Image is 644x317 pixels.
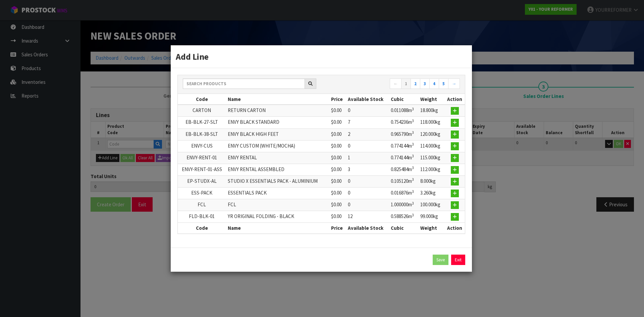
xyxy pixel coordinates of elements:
[226,164,329,175] td: ENVY RENTAL ASSEMBLED
[178,164,226,175] td: ENVY-RENT-01-ASS
[419,199,445,211] td: 100.000kg
[390,78,401,89] a: ←
[419,152,445,164] td: 115.000kg
[226,188,329,199] td: ESSENTIALS PACK
[329,152,346,164] td: $0.00
[389,188,418,199] td: 0.016876m
[346,199,389,211] td: 0
[329,105,346,117] td: $0.00
[412,118,414,123] sup: 3
[178,199,226,211] td: FCL
[412,213,414,217] sup: 3
[226,152,329,164] td: ENVY RENTAL
[326,78,460,90] nav: Page navigation
[346,176,389,188] td: 0
[178,223,226,233] th: Code
[226,223,329,233] th: Name
[420,78,430,89] a: 3
[178,94,226,105] th: Code
[429,78,439,89] a: 4
[226,140,329,152] td: ENVY CUSTOM (WHITE/MOCHA)
[419,105,445,117] td: 18.800kg
[226,128,329,140] td: ENVY BLACK HIGH FEET
[412,201,414,206] sup: 3
[389,117,418,128] td: 0.754236m
[389,105,418,117] td: 0.011088m
[412,142,414,147] sup: 3
[419,140,445,152] td: 114.000kg
[329,128,346,140] td: $0.00
[346,223,389,233] th: Available Stock
[448,78,460,89] a: →
[329,188,346,199] td: $0.00
[346,140,389,152] td: 0
[346,117,389,128] td: 7
[401,78,411,89] a: 1
[389,223,418,233] th: Cubic
[346,164,389,175] td: 3
[346,105,389,117] td: 0
[226,94,329,105] th: Name
[346,128,389,140] td: 2
[389,199,418,211] td: 1.000000m
[412,107,414,111] sup: 3
[389,140,418,152] td: 0.774144m
[419,164,445,175] td: 112.000kg
[226,105,329,117] td: RETURN CARTON
[419,223,445,233] th: Weight
[433,255,448,265] button: Save
[389,128,418,140] td: 0.965790m
[346,152,389,164] td: 1
[419,94,445,105] th: Weight
[451,255,465,265] a: Exit
[419,128,445,140] td: 120.000kg
[389,152,418,164] td: 0.774144m
[226,176,329,188] td: STUDIO X ESSENTIALS PACK - ALUMINIUM
[329,199,346,211] td: $0.00
[329,140,346,152] td: $0.00
[389,176,418,188] td: 0.105120m
[346,188,389,199] td: 0
[178,176,226,188] td: EP-STUDX-AL
[178,128,226,140] td: EB-BLK-38-SLT
[419,211,445,223] td: 99.000kg
[178,140,226,152] td: ENVY-CUS
[178,117,226,128] td: EB-BLK-27-SLT
[439,78,448,89] a: 5
[412,165,414,170] sup: 3
[444,223,465,233] th: Action
[226,199,329,211] td: FCL
[389,211,418,223] td: 0.588526m
[419,188,445,199] td: 3.260kg
[329,176,346,188] td: $0.00
[178,211,226,223] td: FLD-BLK-01
[411,78,420,89] a: 2
[329,94,346,105] th: Price
[329,211,346,223] td: $0.00
[412,130,414,135] sup: 3
[226,211,329,223] td: YR ORIGINAL FOLDING - BLACK
[329,117,346,128] td: $0.00
[329,164,346,175] td: $0.00
[419,117,445,128] td: 118.000kg
[419,176,445,188] td: 8.000kg
[226,117,329,128] td: ENVY BLACK STANDARD
[346,94,389,105] th: Available Stock
[178,188,226,199] td: ESS-PACK
[412,154,414,158] sup: 3
[178,152,226,164] td: ENVY-RENT-01
[389,94,418,105] th: Cubic
[329,223,346,233] th: Price
[183,78,305,89] input: Search products
[412,177,414,182] sup: 3
[444,94,465,105] th: Action
[346,211,389,223] td: 12
[389,164,418,175] td: 0.825484m
[176,50,467,63] h3: Add Line
[412,189,414,194] sup: 3
[178,105,226,117] td: CARTON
